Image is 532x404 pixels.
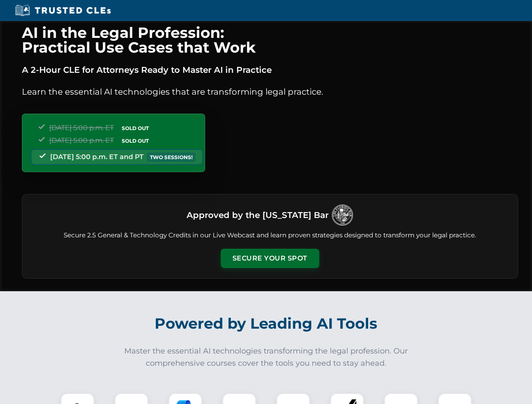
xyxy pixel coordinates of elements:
p: A 2-Hour CLE for Attorneys Ready to Master AI in Practice [22,63,518,77]
p: Secure 2.5 General & Technology Credits in our Live Webcast and learn proven strategies designed ... [32,231,508,240]
h1: AI in the Legal Profession: Practical Use Cases that Work [22,25,518,55]
p: Learn the essential AI technologies that are transforming legal practice. [22,85,518,98]
h3: Approved by the [US_STATE] Bar [187,207,329,223]
button: Secure Your Spot [221,249,319,268]
p: Master the essential AI technologies transforming the legal profession. Our comprehensive courses... [119,345,414,369]
span: SOLD OUT [119,124,152,133]
img: Logo [332,205,353,226]
span: [DATE] 5:00 p.m. ET [49,124,114,132]
img: Trusted CLEs [13,4,113,17]
h2: Powered by Leading AI Tools [33,309,500,338]
span: SOLD OUT [119,136,152,145]
span: [DATE] 5:00 p.m. ET [49,136,114,144]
